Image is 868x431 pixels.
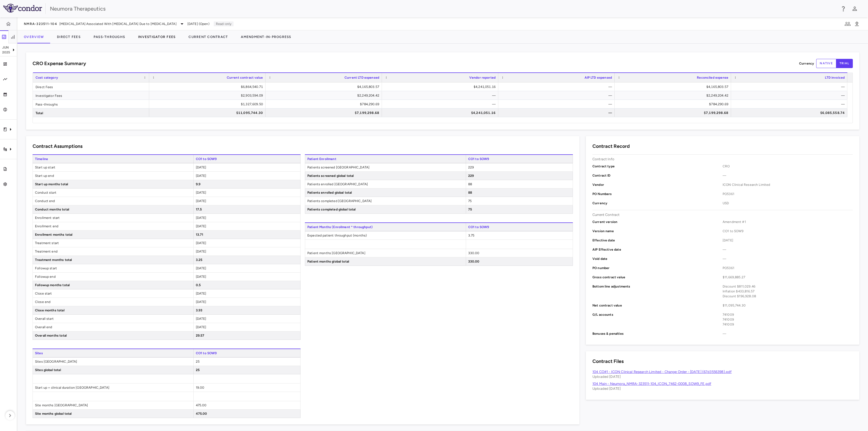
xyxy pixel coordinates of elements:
span: Start up + clinical duration [GEOGRAPHIC_DATA] [33,384,193,392]
span: [DATE] [196,325,206,329]
div: $4,241,051.16 [387,82,496,91]
p: PO Numbers [592,191,723,196]
span: 330.00 [468,260,480,263]
div: Investigator Fees [33,91,149,100]
span: Patients completed [GEOGRAPHIC_DATA] [305,197,466,205]
div: $2,249,204.42 [620,91,728,100]
span: 3.93 [196,308,203,312]
div: — [736,82,845,91]
span: Amendment #1 [723,219,853,224]
span: — [723,256,853,261]
span: [DATE] [196,216,206,220]
span: 25 [196,368,200,372]
span: Timeline [33,155,193,163]
span: — [723,173,853,178]
span: [DATE] (Open) [187,21,209,26]
span: Overall start [33,315,193,323]
span: Patients screened global total [305,172,466,180]
p: Current version [592,219,723,224]
div: $11,095,744.30 [154,108,263,117]
div: $4,165,803.57 [270,82,379,91]
span: Treatment end [33,247,193,256]
span: Enrollment months total [33,231,193,239]
div: — [503,82,612,91]
span: Sites global total [33,366,193,374]
div: — [387,100,496,108]
span: 88 [468,182,472,186]
span: LTD invoiced [825,76,845,79]
div: $4,165,803.57 [620,82,728,91]
div: Total [33,108,149,117]
span: Enrollment start [33,214,193,222]
span: [DATE] [196,241,206,245]
span: [DATE] [196,292,206,295]
div: — [503,100,612,108]
span: USD [723,201,853,206]
p: G/L accounts [592,312,723,327]
span: Sites [33,349,193,357]
h6: CRO Expense Summary [33,60,86,67]
span: [DATE] [723,238,853,243]
p: Read-only [214,21,234,26]
div: — [503,108,612,117]
p: Void date [592,256,723,261]
span: Sites [GEOGRAPHIC_DATA] [33,357,193,366]
span: Patient Months (Enrollment * throughput) [305,223,466,231]
span: Patients completed global total [305,205,466,213]
span: CO1 to SOW9 [193,349,301,357]
span: Followup end [33,273,193,281]
div: $7,199,298.68 [270,108,379,117]
div: 741009 [723,312,853,317]
p: Currency [799,61,814,66]
button: native [816,59,836,68]
div: Direct Fees [33,82,149,91]
span: Current contract value [227,76,263,79]
p: Currency [592,201,723,206]
p: Current Contract [592,212,620,217]
div: Neumora Therapeutics [50,5,837,13]
span: Site months global total [33,410,193,418]
span: ICON Clinical Research Limited [723,182,853,187]
a: 104 Main - Neumora_NMRA-323511-104_ICON_7462-0008_SOW9_FE.pdf [592,382,711,386]
span: 475.00 [196,403,207,407]
p: Effective date [592,238,723,243]
span: [DATE] [196,165,206,169]
span: — [723,331,853,336]
span: [DATE] [196,250,206,253]
span: Treatment start [33,239,193,247]
p: PO number [592,266,723,270]
span: Treatment months total [33,256,193,264]
span: [MEDICAL_DATA] Associated With [MEDICAL_DATA] Due to [MEDICAL_DATA] [59,21,177,26]
span: 88 [468,191,472,194]
span: 3.25 [196,258,203,262]
span: Close start [33,289,193,298]
button: trial [836,59,853,68]
span: NMRA-323511-104 [24,22,57,26]
p: Contract ID [592,173,723,178]
p: Gross contract value [592,275,723,280]
span: 75 [468,199,472,203]
span: 25 [196,360,200,363]
span: Patients enrolled [GEOGRAPHIC_DATA] [305,180,466,188]
span: Conduct months total [33,205,193,213]
div: 741009 [723,322,853,327]
span: Followup start [33,264,193,272]
div: $784,290.69 [270,100,379,108]
div: Inflation $433,816.57 [723,289,853,294]
span: Start up end [33,172,193,180]
div: $6,864,540.71 [154,82,263,91]
span: 229 [468,174,474,178]
div: $4,241,051.16 [387,108,496,117]
button: Investigator Fees [132,30,182,43]
span: Expected patient throughput (months) [305,231,466,240]
span: Patients enrolled global total [305,189,466,197]
div: — [736,100,845,108]
div: $2,249,204.42 [270,91,379,100]
span: PO5361 [723,191,853,196]
button: Amendment-In-Progress [234,30,298,43]
span: [DATE] [196,317,206,321]
button: Direct Fees [50,30,87,43]
p: Uploaded [DATE] [592,374,853,379]
span: Reconciled expense [697,76,728,79]
div: — [503,91,612,100]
